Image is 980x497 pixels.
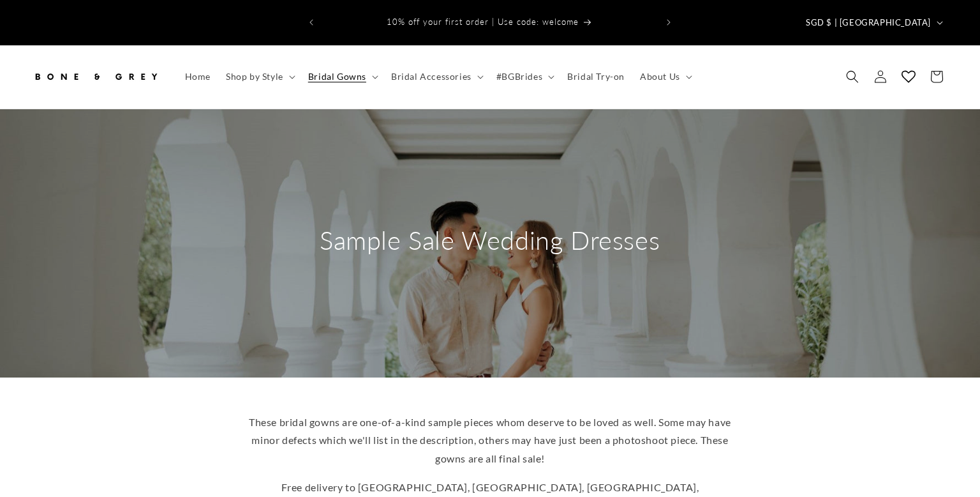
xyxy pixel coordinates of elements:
[297,10,325,34] button: Previous announcement
[301,63,383,90] summary: Bridal Gowns
[308,71,366,82] span: Bridal Gowns
[218,63,301,90] summary: Shop by Style
[489,63,560,90] summary: #BGBrides
[241,413,739,468] p: These bridal gowns are one-of-a-kind sample pieces whom deserve to be loved as well. Some may hav...
[632,63,697,90] summary: About Us
[383,63,489,90] summary: Bridal Accessories
[496,71,542,82] span: #BGBrides
[567,71,625,82] span: Bridal Try-on
[32,63,160,91] img: Bone and Grey Bridal
[560,63,632,90] a: Bridal Try-on
[640,71,680,82] span: About Us
[177,63,218,90] a: Home
[655,10,683,34] button: Next announcement
[27,58,165,96] a: Bone and Grey Bridal
[806,17,931,29] span: SGD $ | [GEOGRAPHIC_DATA]
[387,17,579,27] span: 10% off your first order | Use code: welcome
[838,63,866,91] summary: Search
[185,71,211,82] span: Home
[798,10,948,34] button: SGD $ | [GEOGRAPHIC_DATA]
[226,71,283,82] span: Shop by Style
[391,71,471,82] span: Bridal Accessories
[320,224,660,257] h2: Sample Sale Wedding Dresses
